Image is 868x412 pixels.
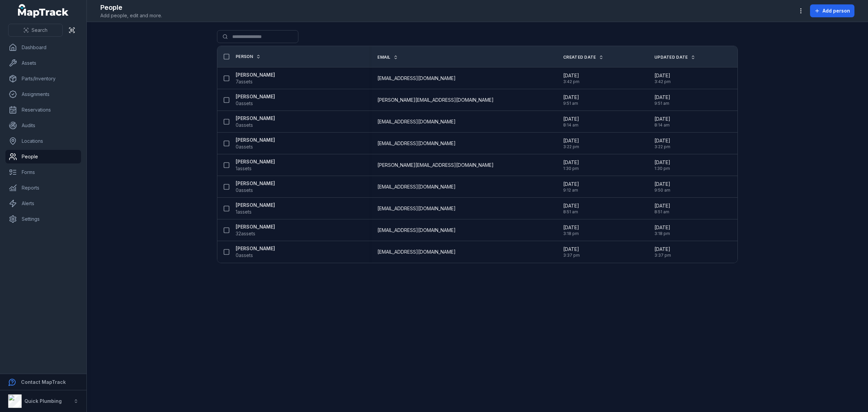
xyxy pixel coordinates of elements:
[5,181,81,195] a: Reports
[654,181,670,188] span: [DATE]
[377,55,391,60] span: Email
[563,116,579,122] span: [DATE]
[236,180,275,194] a: [PERSON_NAME]0assets
[32,27,47,34] span: Search
[24,398,62,404] strong: Quick Plumbing
[654,246,671,258] time: 11/07/2025, 3:37:01 pm
[654,159,670,166] span: [DATE]
[563,166,579,171] span: 1:30 pm
[236,72,275,85] a: [PERSON_NAME]7assets
[563,231,579,236] span: 3:18 pm
[563,253,580,258] span: 3:37 pm
[236,158,275,165] strong: [PERSON_NAME]
[563,79,579,84] span: 3:42 pm
[236,143,253,150] span: 0 assets
[563,137,579,144] span: [DATE]
[236,122,253,129] span: 0 assets
[5,197,81,210] a: Alerts
[236,100,253,107] span: 0 assets
[654,188,670,193] span: 9:50 am
[563,122,579,128] span: 8:14 am
[654,202,670,215] time: 14/07/2025, 8:51:04 am
[654,79,671,84] span: 3:42 pm
[563,55,596,60] span: Created Date
[236,115,275,129] a: [PERSON_NAME]0assets
[823,7,850,14] span: Add person
[654,253,671,258] span: 3:37 pm
[563,181,579,193] time: 06/08/2025, 9:12:12 am
[563,209,579,215] span: 8:51 am
[654,116,670,122] span: [DATE]
[654,224,670,236] time: 11/07/2025, 3:18:15 pm
[654,181,670,193] time: 06/08/2025, 9:50:48 am
[18,4,69,18] a: MapTrack
[377,75,456,82] span: [EMAIL_ADDRESS][DOMAIN_NAME]
[654,166,670,171] span: 1:30 pm
[563,202,579,209] span: [DATE]
[563,181,579,188] span: [DATE]
[654,101,670,106] span: 9:51 am
[236,72,275,78] strong: [PERSON_NAME]
[236,245,275,252] strong: [PERSON_NAME]
[377,140,456,147] span: [EMAIL_ADDRESS][DOMAIN_NAME]
[5,72,81,85] a: Parts/Inventory
[654,144,670,150] span: 3:22 pm
[654,72,671,79] span: [DATE]
[563,159,579,171] time: 14/07/2025, 1:30:37 pm
[100,12,162,19] span: Add people, edit and more.
[236,54,253,59] span: Person
[5,41,81,54] a: Dashboard
[236,223,275,237] a: [PERSON_NAME]32assets
[236,137,275,150] a: [PERSON_NAME]0assets
[5,56,81,70] a: Assets
[236,115,275,122] strong: [PERSON_NAME]
[236,245,275,259] a: [PERSON_NAME]0assets
[377,227,456,234] span: [EMAIL_ADDRESS][DOMAIN_NAME]
[236,78,253,85] span: 7 assets
[236,230,255,237] span: 32 assets
[654,122,670,128] span: 8:14 am
[654,137,670,144] span: [DATE]
[654,94,670,106] time: 06/08/2025, 9:51:57 am
[236,187,253,194] span: 0 assets
[236,252,253,259] span: 0 assets
[5,165,81,179] a: Forms
[563,101,579,106] span: 9:51 am
[563,246,580,253] span: [DATE]
[236,223,275,230] strong: [PERSON_NAME]
[654,202,670,209] span: [DATE]
[563,224,579,231] span: [DATE]
[563,72,579,79] span: [DATE]
[654,246,671,253] span: [DATE]
[654,209,670,215] span: 8:51 am
[563,137,579,150] time: 02/06/2025, 3:22:41 pm
[5,103,81,117] a: Reservations
[654,231,670,236] span: 3:18 pm
[654,137,670,150] time: 02/06/2025, 3:22:41 pm
[377,162,494,169] span: [PERSON_NAME][EMAIL_ADDRESS][DOMAIN_NAME]
[236,93,275,107] a: [PERSON_NAME]0assets
[654,159,670,171] time: 14/07/2025, 1:30:37 pm
[654,116,670,128] time: 11/09/2025, 8:14:53 am
[810,4,854,17] button: Add person
[236,54,261,59] a: Person
[563,159,579,166] span: [DATE]
[654,224,670,231] span: [DATE]
[21,379,66,385] strong: Contact MapTrack
[236,209,252,215] span: 1 assets
[236,202,275,215] a: [PERSON_NAME]1assets
[236,180,275,187] strong: [PERSON_NAME]
[563,188,579,193] span: 9:12 am
[563,116,579,128] time: 11/09/2025, 8:14:53 am
[236,158,275,172] a: [PERSON_NAME]1assets
[5,134,81,148] a: Locations
[8,24,63,37] button: Search
[377,118,456,125] span: [EMAIL_ADDRESS][DOMAIN_NAME]
[5,119,81,132] a: Audits
[654,55,695,60] a: Updated Date
[654,55,688,60] span: Updated Date
[236,137,275,143] strong: [PERSON_NAME]
[563,144,579,150] span: 3:22 pm
[563,72,579,84] time: 11/07/2025, 3:42:06 pm
[236,202,275,209] strong: [PERSON_NAME]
